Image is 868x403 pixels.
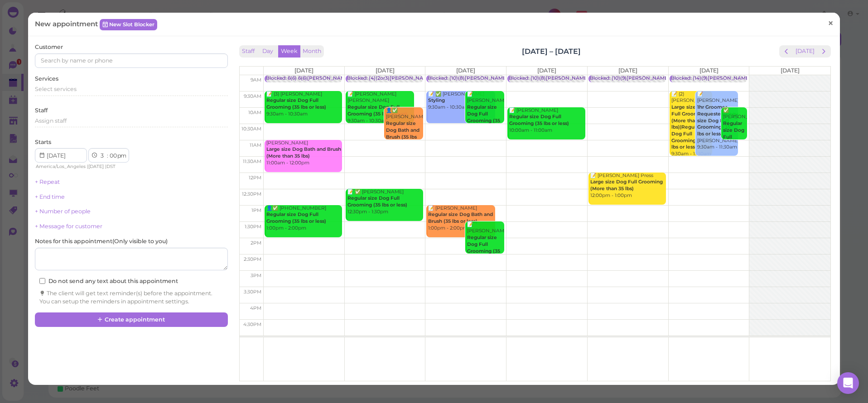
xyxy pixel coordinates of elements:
[428,211,493,224] b: Regular size Dog Bath and Brush (35 lbs or less)
[251,240,261,246] span: 2pm
[347,91,414,124] div: 📝 [PERSON_NAME] [PERSON_NAME] 9:30am - 10:30am
[537,67,556,74] span: [DATE]
[428,205,495,232] div: 📝 [PERSON_NAME] 1:00pm - 2:00pm
[376,67,395,74] span: [DATE]
[590,75,705,82] div: Blocked: (10)(9)[PERSON_NAME] • appointment
[35,86,77,92] span: Select services
[35,43,63,51] label: Customer
[35,163,136,171] div: | |
[793,45,817,58] button: [DATE]
[251,273,261,278] span: 3pm
[266,97,326,110] b: Regular size Dog Full Grooming (35 lbs or less)
[697,104,744,137] b: 1hr Groomer Requested|Regular size Dog Full Grooming (35 lbs or less)
[249,175,261,181] span: 12pm
[251,77,261,83] span: 9am
[278,45,300,58] button: Week
[35,117,67,124] span: Assign staff
[723,120,747,159] b: Regular size Dog Full Grooming (35 lbs or less)
[467,104,500,130] b: Regular size Dog Full Grooming (35 lbs or less)
[39,277,178,285] label: Do not send any text about this appointment
[467,91,504,144] div: 📝 [PERSON_NAME] 9:30am - 10:30am
[266,75,386,82] div: Blocked: 6(6) 6(6)[PERSON_NAME] • appointment
[347,75,512,82] div: Blocked: (4)(2or3)[PERSON_NAME],[PERSON_NAME] • appointment
[251,207,261,213] span: 1pm
[35,75,58,83] label: Services
[35,193,65,200] a: + End time
[509,107,585,134] div: 📝 [PERSON_NAME] 10:00am - 11:00am
[35,237,168,245] label: Notes for this appointment ( Only visible to you )
[241,126,261,132] span: 10:30am
[242,191,261,197] span: 12:30pm
[671,91,712,158] div: 📝 (2) [PERSON_NAME] 9:30am - 11:30am
[266,91,342,118] div: 📝 (3) [PERSON_NAME] 9:30am - 10:30am
[294,67,313,74] span: [DATE]
[35,223,102,230] a: + Message for customer
[837,372,859,394] div: Open Intercom Messenger
[522,46,581,57] h2: [DATE] – [DATE]
[35,208,91,215] a: + Number of people
[347,104,407,117] b: Regular size Dog Full Grooming (35 lbs or less)
[35,53,227,68] input: Search by name or phone
[244,93,261,99] span: 9:30am
[509,114,569,126] b: Regular size Dog Full Grooming (35 lbs or less)
[779,45,793,58] button: prev
[100,19,157,30] a: New Slot Blocker
[618,67,637,74] span: [DATE]
[467,235,500,260] b: Regular size Dog Full Grooming (35 lbs or less)
[36,163,86,169] span: America/Los_Angeles
[250,142,261,148] span: 11am
[590,173,666,199] div: 📝 [PERSON_NAME] Press 12:00pm - 1:00pm
[245,224,261,230] span: 1:30pm
[35,312,227,327] button: Create appointment
[243,158,261,164] span: 11:30am
[428,75,587,82] div: Blocked: (10)(8)[PERSON_NAME],[PERSON_NAME] • appointment
[244,256,261,262] span: 2:30pm
[248,110,261,115] span: 10am
[250,305,261,311] span: 4pm
[35,178,60,185] a: + Repeat
[697,91,738,151] div: 📝 [PERSON_NAME] [PERSON_NAME] 9:30am - 11:30am
[671,104,711,150] b: Large size Dog Full Grooming (More than 35 lbs)|Regular size Dog Full Grooming (35 lbs or less)
[244,289,261,295] span: 3:30pm
[386,120,420,146] b: Regular size Dog Bath and Brush (35 lbs or less)
[257,45,279,58] button: Day
[88,163,104,169] span: [DATE]
[239,45,257,58] button: Staff
[39,278,45,284] input: Do not send any text about this appointment
[828,17,834,30] span: ×
[35,106,48,115] label: Staff
[243,321,261,327] span: 4:30pm
[428,91,495,111] div: 📝 ✅ [PERSON_NAME] 9:30am - 10:30am
[300,45,324,58] button: Month
[266,211,326,224] b: Regular size Dog Full Grooming (35 lbs or less)
[35,19,100,28] span: New appointment
[266,146,341,159] b: Large size Dog Bath and Brush (More than 35 lbs)
[39,289,223,306] div: The client will get text reminder(s) before the appointment. You can setup the reminders in appoi...
[590,179,663,192] b: Large size Dog Full Grooming (More than 35 lbs)
[467,221,504,275] div: 📝 [PERSON_NAME] 1:30pm - 2:30pm
[106,163,116,169] span: DST
[509,75,668,82] div: Blocked: (10)(8)[PERSON_NAME],[PERSON_NAME] • appointment
[35,138,51,146] label: Starts
[817,45,831,58] button: next
[456,67,475,74] span: [DATE]
[671,75,786,82] div: Blocked: (14)(9)[PERSON_NAME] • appointment
[266,140,342,167] div: [PERSON_NAME] 11:00am - 12:00pm
[699,67,719,74] span: [DATE]
[347,195,407,208] b: Regular size Dog Full Grooming (35 lbs or less)
[428,97,445,103] b: Styling
[266,205,342,232] div: 👤✅ [PHONE_NUMBER] 1:00pm - 2:00pm
[723,107,747,174] div: ✅ [PERSON_NAME] 10:00am - 11:00am
[386,107,423,161] div: 👤✅ [PERSON_NAME] 10:00am - 11:00am
[347,189,423,216] div: 📝 ✅ [PERSON_NAME] 12:30pm - 1:30pm
[781,67,800,74] span: [DATE]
